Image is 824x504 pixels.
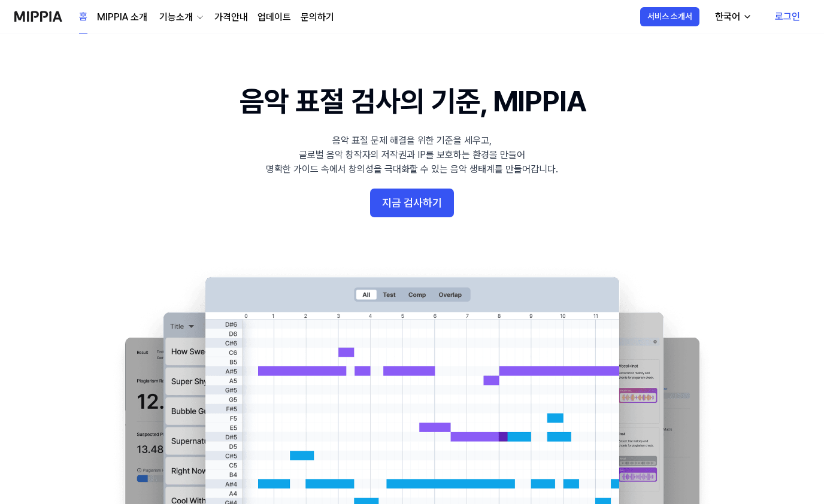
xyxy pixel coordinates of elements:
a: 홈 [79,1,87,34]
button: 기능소개 [157,10,205,25]
h1: 음악 표절 검사의 기준, MIPPIA [240,81,585,122]
a: MIPPIA 소개 [97,10,147,25]
button: 서비스 소개서 [640,7,699,26]
div: 기능소개 [157,10,195,25]
a: 문의하기 [301,10,334,25]
a: 업데이트 [257,10,291,25]
a: 가격안내 [214,10,248,25]
button: 한국어 [705,5,759,29]
div: 한국어 [713,10,743,24]
div: 음악 표절 문제 해결을 위한 기준을 세우고, 글로벌 음악 창작자의 저작권과 IP를 보호하는 환경을 만들어 명확한 가이드 속에서 창의성을 극대화할 수 있는 음악 생태계를 만들어... [266,133,558,177]
button: 지금 검사하기 [370,189,454,217]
